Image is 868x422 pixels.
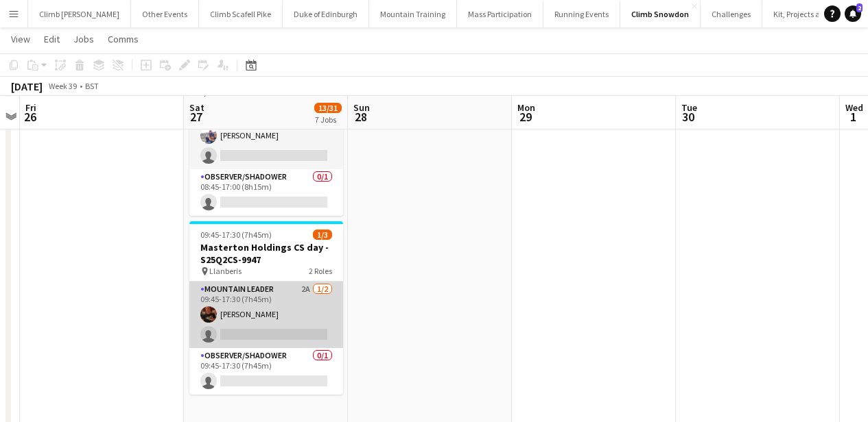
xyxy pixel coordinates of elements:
app-card-role: Observer/Shadower0/108:45-17:00 (8h15m) [189,169,343,216]
span: 29 [515,109,535,125]
span: 2 [856,3,863,12]
a: View [5,30,36,48]
div: BST [85,81,99,91]
a: 2 [845,5,861,22]
app-card-role: Observer/Shadower0/109:45-17:30 (7h45m) [189,348,343,395]
span: 13/31 [314,103,342,113]
a: Comms [102,30,144,48]
button: Climb Scafell Pike [199,1,283,27]
h3: Masterton Holdings CS day - S25Q2CS-9947 [189,241,343,266]
span: Wed [845,101,863,114]
span: 26 [23,109,36,125]
button: Kit, Projects and Office [762,1,864,27]
span: 1/3 [313,229,332,240]
span: Fri [25,101,36,114]
span: View [11,33,30,45]
span: 27 [187,109,204,125]
button: Mass Participation [457,1,543,27]
span: 28 [351,109,370,125]
span: Sat [189,101,204,114]
app-card-role: Mountain Leader2A1/209:45-17:30 (7h45m)[PERSON_NAME] [189,282,343,348]
div: [DATE] [11,79,43,93]
button: Climb [PERSON_NAME] [28,1,131,27]
span: 30 [679,109,697,125]
span: Jobs [73,33,94,45]
span: 1 [843,109,863,125]
span: 09:45-17:30 (7h45m) [200,229,272,240]
span: Tue [681,101,697,114]
span: 2 Roles [309,266,332,276]
button: Challenges [701,1,762,27]
app-card-role: Mountain Leader3A1/208:45-17:00 (8h15m)[PERSON_NAME] [189,103,343,169]
span: Comms [108,33,139,45]
button: Running Events [543,1,620,27]
button: Climb Snowdon [620,1,701,27]
button: Duke of Edinburgh [283,1,369,27]
span: Llanberis [209,266,242,276]
span: Week 39 [45,81,80,91]
button: Mountain Training [369,1,457,27]
div: 7 Jobs [315,114,341,125]
span: Edit [44,33,60,45]
button: Other Events [131,1,199,27]
a: Edit [38,30,65,48]
app-job-card: 09:45-17:30 (7h45m)1/3Masterton Holdings CS day - S25Q2CS-9947 Llanberis2 RolesMountain Leader2A1... [189,221,343,395]
a: Jobs [68,30,99,48]
span: Mon [517,101,535,114]
span: Sun [353,101,370,114]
